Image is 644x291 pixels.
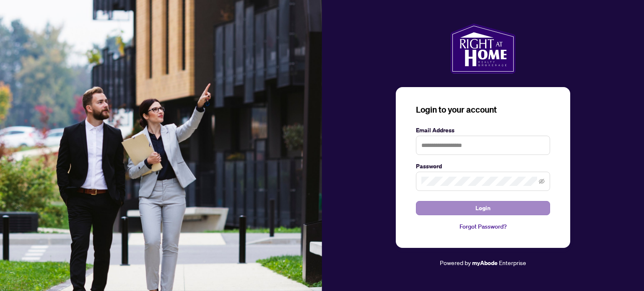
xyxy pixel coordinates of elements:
span: Powered by [440,259,471,266]
span: eye-invisible [539,178,545,184]
span: Enterprise [499,259,526,266]
img: ma-logo [450,23,515,74]
span: Login [475,201,491,215]
button: Login [416,201,550,215]
a: myAbode [472,258,498,268]
a: Forgot Password? [416,222,550,231]
label: Email Address [416,126,550,135]
label: Password [416,162,550,171]
h3: Login to your account [416,104,550,116]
